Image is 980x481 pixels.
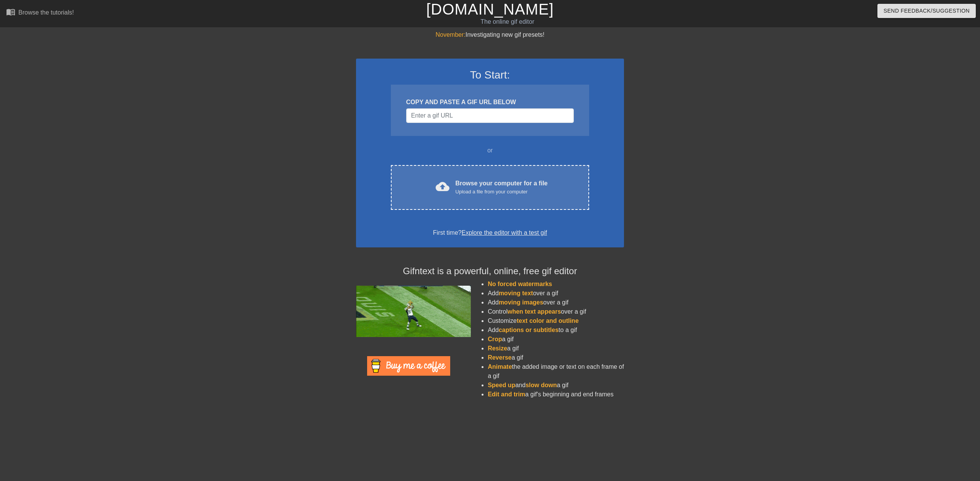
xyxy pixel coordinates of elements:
[456,179,548,196] div: Browse your computer for a file
[436,180,449,193] span: cloud_upload
[436,31,465,38] span: November:
[6,7,74,19] a: Browse the tutorials!
[18,9,74,16] div: Browse the tutorials!
[526,382,557,388] span: slow down
[499,290,533,296] span: moving text
[488,382,515,388] span: Speed up
[426,1,554,18] a: [DOMAIN_NAME]
[488,289,624,298] li: Add over a gif
[488,345,507,352] span: Resize
[406,108,574,123] input: Username
[366,69,614,82] h3: To Start:
[366,228,614,237] div: First time?
[488,335,624,344] li: a gif
[330,17,684,26] div: The online gif editor
[884,6,970,16] span: Send Feedback/Suggestion
[488,363,512,370] span: Animate
[499,327,559,333] span: captions or subtitles
[488,316,624,326] li: Customize
[488,344,624,353] li: a gif
[488,326,624,335] li: Add to a gif
[367,356,450,376] img: Buy Me A Coffee
[6,7,15,16] span: menu_book
[488,391,525,398] span: Edit and trim
[517,317,579,324] span: text color and outline
[376,146,604,155] div: or
[488,390,624,399] li: a gif's beginning and end frames
[456,188,548,196] div: Upload a file from your computer
[488,307,624,316] li: Control over a gif
[488,362,624,381] li: the added image or text on each frame of a gif
[488,298,624,307] li: Add over a gif
[488,281,552,287] span: No forced watermarks
[406,98,574,107] div: COPY AND PASTE A GIF URL BELOW
[488,353,624,362] li: a gif
[488,336,502,342] span: Crop
[356,286,471,337] img: football_small.gif
[462,229,547,236] a: Explore the editor with a test gif
[488,381,624,390] li: and a gif
[356,30,624,39] div: Investigating new gif presets!
[508,308,561,315] span: when text appears
[488,354,511,361] span: Reverse
[877,4,976,18] button: Send Feedback/Suggestion
[499,299,543,306] span: moving images
[356,266,624,277] h4: Gifntext is a powerful, online, free gif editor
